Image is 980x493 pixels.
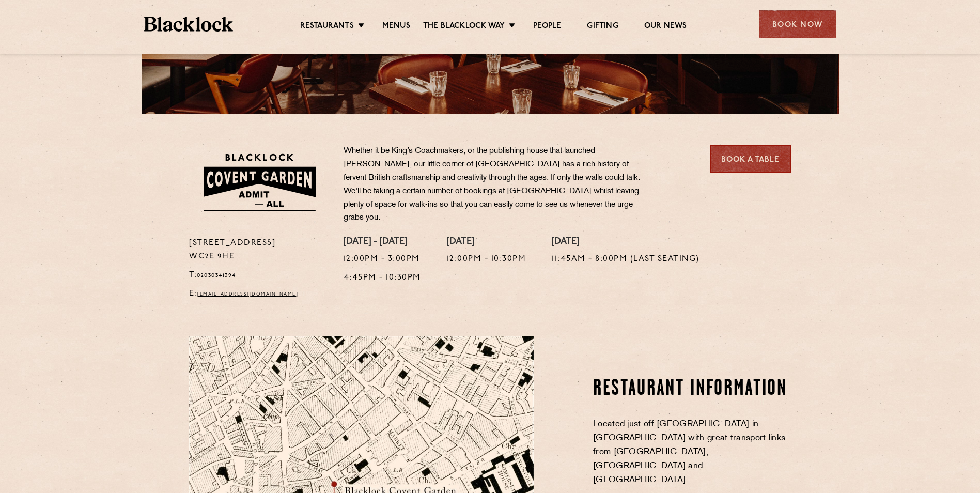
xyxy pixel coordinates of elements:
a: Restaurants [300,21,354,33]
h4: [DATE] [552,237,699,248]
p: E: [189,287,328,301]
a: Our News [644,21,687,33]
img: BL_Textured_Logo-footer-cropped.svg [144,17,234,32]
a: The Blacklock Way [423,21,505,33]
span: Located just off [GEOGRAPHIC_DATA] in [GEOGRAPHIC_DATA] with great transport links from [GEOGRAPH... [593,420,785,484]
p: 12:00pm - 3:00pm [344,253,421,266]
p: 11:45am - 8:00pm (Last Seating) [552,253,699,266]
p: 12:00pm - 10:30pm [447,253,526,266]
h2: Restaurant information [593,376,791,402]
a: Menus [382,21,410,33]
a: People [533,21,561,33]
a: Book a Table [710,145,791,173]
a: [EMAIL_ADDRESS][DOMAIN_NAME] [197,292,298,297]
p: [STREET_ADDRESS] WC2E 9HE [189,237,328,264]
p: T: [189,269,328,282]
a: 02030341394 [197,272,236,279]
p: Whether it be King’s Coachmakers, or the publishing house that launched [PERSON_NAME], our little... [344,145,648,225]
a: Gifting [587,21,618,33]
img: BLA_1470_CoventGarden_Website_Solid.svg [189,145,328,220]
div: Book Now [759,10,836,38]
h4: [DATE] [447,237,526,248]
p: 4:45pm - 10:30pm [344,271,421,285]
h4: [DATE] - [DATE] [344,237,421,248]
